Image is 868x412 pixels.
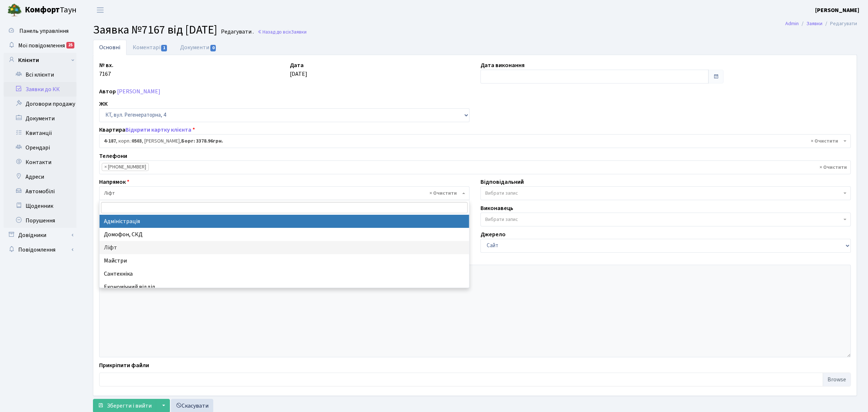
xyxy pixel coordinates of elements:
textarea: не працює ліфт ,навіть після перевірки майстра [99,265,851,357]
li: Майстри [100,254,469,267]
label: Виконавець [480,204,513,213]
b: Борг: 3378.96грн. [181,137,223,145]
a: Основні [93,40,126,55]
b: 4-187 [104,137,116,145]
li: Сантехніка [100,267,469,280]
span: Видалити всі елементи [811,137,838,145]
a: Довідники [4,228,77,242]
a: Автомобілі [4,184,77,199]
a: Панель управління [4,24,77,38]
label: Відповідальний [480,178,524,186]
b: Комфорт [25,4,60,16]
span: Ліфт [104,190,460,197]
a: Договори продажу [4,97,77,111]
a: Повідомлення [4,242,77,257]
span: 1 [161,45,167,51]
a: Заявки до КК [4,82,77,97]
li: Домофон, СКД [100,228,469,241]
span: Зберегти і вийти [107,402,152,410]
label: № вх. [99,61,113,70]
span: × [104,163,107,171]
a: Орендарі [4,140,77,155]
li: Економічний відділ [100,280,469,294]
a: Документи [174,40,223,55]
div: [DATE] [284,61,475,83]
label: Прикріпити файли [99,361,149,370]
a: Відкрити картку клієнта [125,126,191,134]
a: [PERSON_NAME] [117,88,160,96]
small: Редагувати . [219,28,254,35]
span: Таун [25,4,77,16]
label: Дата виконання [480,61,525,70]
div: 7167 [94,61,284,83]
b: [PERSON_NAME] [815,6,859,14]
a: Документи [4,111,77,126]
label: Автор [99,87,116,96]
span: Вибрати запис [485,190,518,197]
button: Переключити навігацію [91,4,109,16]
label: Дата [290,61,304,70]
span: Ліфт [99,186,470,200]
label: Телефони [99,152,127,160]
li: 098-874-74-74 [102,163,149,171]
span: <b>4-187</b>, корп.: <b>0503</b>, Кичак Артем Іванович, <b>Борг: 3378.96грн.</b> [104,137,842,145]
label: ЖК [99,100,108,108]
a: Коментарі [126,40,174,55]
span: Заявки [291,28,307,35]
a: Порушення [4,213,77,228]
nav: breadcrumb [774,16,868,31]
a: Щоденник [4,199,77,213]
div: 25 [66,42,74,48]
a: Контакти [4,155,77,170]
a: Всі клієнти [4,67,77,82]
label: Напрямок [99,178,129,186]
b: 0503 [132,137,142,145]
img: logo.png [7,3,22,18]
a: Заявки [806,20,822,27]
li: Адміністрація [100,215,469,228]
li: Редагувати [822,20,857,28]
a: Назад до всіхЗаявки [257,28,307,35]
span: Панель управління [19,27,69,35]
span: <b>4-187</b>, корп.: <b>0503</b>, Кичак Артем Іванович, <b>Борг: 3378.96грн.</b> [99,134,851,148]
a: Admin [785,20,799,27]
label: Джерело [480,230,506,239]
span: Заявка №7167 від [DATE] [93,22,217,38]
span: Вибрати запис [485,216,518,223]
span: Видалити всі елементи [820,164,847,171]
li: Ліфт [100,241,469,254]
span: 0 [210,45,216,51]
span: Видалити всі елементи [429,190,457,197]
a: Клієнти [4,53,77,67]
span: Мої повідомлення [18,42,65,50]
label: Квартира [99,125,195,134]
a: Квитанції [4,126,77,140]
a: Мої повідомлення25 [4,38,77,53]
a: Адреси [4,170,77,184]
a: [PERSON_NAME] [815,6,859,15]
